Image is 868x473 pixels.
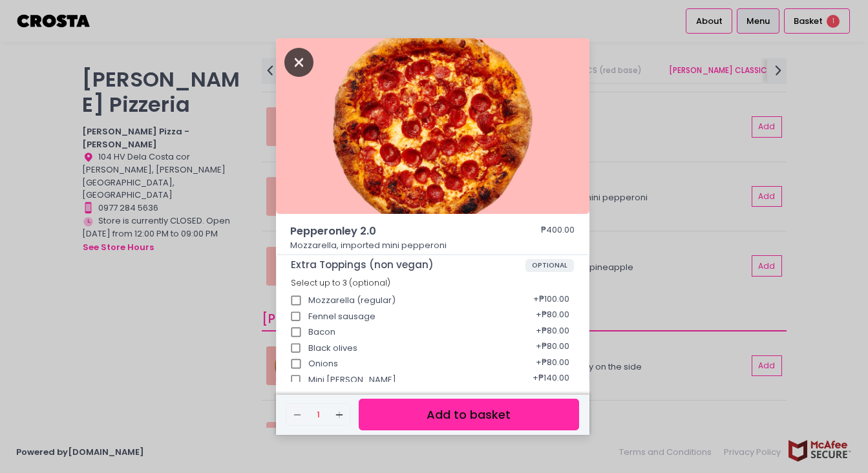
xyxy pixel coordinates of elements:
[290,224,503,239] span: Pepperonley 2.0
[532,352,574,376] div: + ₱80.00
[529,368,574,392] div: + ₱140.00
[276,38,589,214] img: Pepperonley 2.0
[291,277,390,288] span: Select up to 3 (optional)
[359,399,578,430] button: Add to basket
[532,320,574,344] div: + ₱80.00
[541,224,575,239] div: ₱400.00
[529,288,574,313] div: + ₱100.00
[532,336,574,361] div: + ₱80.00
[525,259,574,272] span: OPTIONAL
[291,259,525,271] span: Extra Toppings (non vegan)
[532,304,574,329] div: + ₱80.00
[290,239,575,252] p: Mozzarella, imported mini pepperoni
[284,55,314,68] button: Close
